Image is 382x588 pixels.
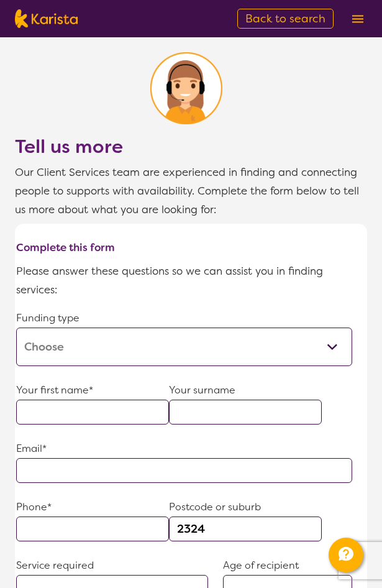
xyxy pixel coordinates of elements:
img: menu [352,15,363,23]
p: Service required [16,556,208,575]
img: Karista logo [15,9,78,28]
b: Complete this form [16,241,115,254]
p: Please answer these questions so we can assist you in finding services: [16,262,352,299]
p: Postcode or suburb [169,498,322,517]
p: Our Client Services team are experienced in finding and connecting people to supports with availa... [15,163,367,219]
a: Back to search [237,9,334,29]
p: Funding type [16,309,352,328]
p: Age of recipient [223,556,352,575]
span: Back to search [245,11,325,26]
p: Email* [16,439,352,458]
button: Channel Menu [329,538,363,572]
img: Karista Client Service [150,52,222,124]
p: Your surname [169,381,322,400]
p: Your first name* [16,381,169,400]
h2: Tell us more [15,136,367,158]
p: Phone* [16,498,169,517]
